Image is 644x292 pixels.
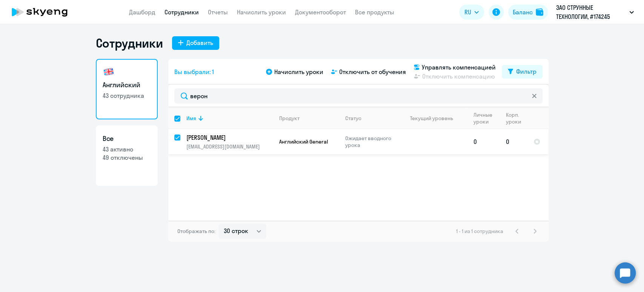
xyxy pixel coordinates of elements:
[467,129,500,154] td: 0
[186,38,213,47] div: Добавить
[186,133,272,142] p: [PERSON_NAME]
[552,3,638,21] button: ЗАО СТРУННЫЕ ТЕХНОЛОГИИ, #174245
[103,153,151,162] p: 49 отключены
[279,115,339,122] div: Продукт
[279,138,328,145] span: Английский General
[208,8,228,16] a: Отчеты
[174,67,214,76] span: Вы выбрали: 1
[345,135,397,148] p: Ожидает вводного урока
[513,8,533,17] div: Баланс
[339,67,406,76] span: Отключить от обучения
[422,63,496,72] span: Управлять компенсацией
[500,129,527,154] td: 0
[96,125,158,186] a: Все43 активно49 отключены
[556,3,626,21] p: ЗАО СТРУННЫЕ ТЕХНОЛОГИИ, #174245
[464,8,471,17] span: RU
[345,115,361,122] div: Статус
[410,115,453,122] div: Текущий уровень
[456,228,503,235] span: 1 - 1 из 1 сотрудника
[186,133,273,142] a: [PERSON_NAME]
[536,8,543,16] img: balance
[237,8,286,16] a: Начислить уроки
[103,134,151,144] h3: Все
[274,67,323,76] span: Начислить уроки
[403,115,467,122] div: Текущий уровень
[345,115,397,122] div: Статус
[186,115,196,122] div: Имя
[473,111,500,125] div: Личные уроки
[506,111,527,125] div: Корп. уроки
[186,143,273,150] p: [EMAIL_ADDRESS][DOMAIN_NAME]
[129,8,155,16] a: Дашборд
[172,36,219,50] button: Добавить
[96,59,158,119] a: Английский43 сотрудника
[516,67,536,76] div: Фильтр
[164,8,199,16] a: Сотрудники
[103,91,151,100] p: 43 сотрудника
[279,115,300,122] div: Продукт
[506,111,522,125] div: Корп. уроки
[502,65,543,79] button: Фильтр
[174,88,543,104] input: Поиск по имени, email, продукту или статусу
[186,115,273,122] div: Имя
[459,5,484,20] button: RU
[103,80,151,90] h3: Английский
[355,8,394,16] a: Все продукты
[103,66,115,78] img: english
[508,5,548,20] button: Балансbalance
[177,228,215,235] span: Отображать по:
[103,145,151,153] p: 43 активно
[473,111,495,125] div: Личные уроки
[96,36,163,51] h1: Сотрудники
[295,8,346,16] a: Документооборот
